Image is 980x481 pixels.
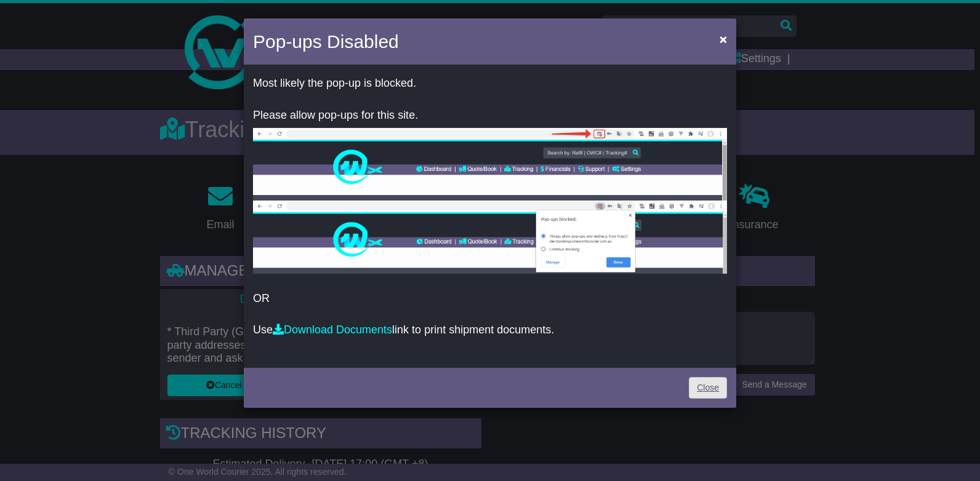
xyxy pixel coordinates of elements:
p: Most likely the pop-up is blocked. [253,77,727,90]
a: Download Documents [273,324,392,336]
p: Use link to print shipment documents. [253,324,727,337]
button: Close [713,26,733,52]
h4: Pop-ups Disabled [253,28,399,55]
p: Please allow pop-ups for this site. [253,109,727,122]
img: allow-popup-1.png [253,128,727,201]
a: Close [689,377,727,399]
img: allow-popup-2.png [253,201,727,274]
div: OR [244,68,736,365]
span: × [720,32,727,46]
